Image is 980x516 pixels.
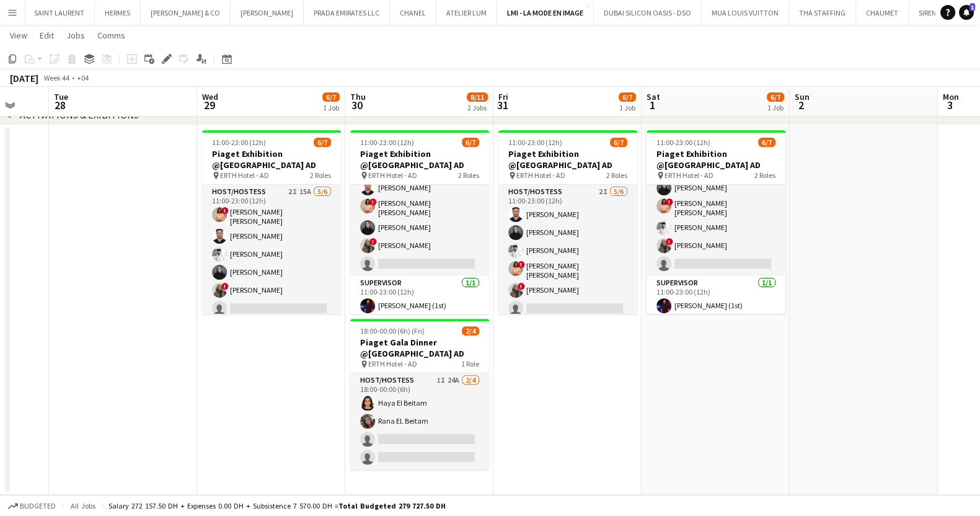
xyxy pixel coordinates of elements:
a: Edit [35,27,59,43]
div: [DATE] [10,72,38,84]
span: Week 44 [41,73,72,82]
button: LMI - LA MODE EN IMAGE [497,1,594,25]
button: CHAUMET [856,1,909,25]
button: PRADA EMIRATES LLC [304,1,390,25]
button: CHANEL [390,1,436,25]
button: SAINT LAURENT [24,1,95,25]
div: ACTIVATIONS & EXIBITIONS [20,109,139,121]
button: MUA LOUIS VUITTON [702,1,789,25]
a: 1 [959,5,974,20]
div: Salary 272 157.50 DH + Expenses 0.00 DH + Subsistence 7 570.00 DH = [108,501,446,510]
span: Jobs [66,30,85,41]
button: DUBAI SILICON OASIS - DSO [594,1,702,25]
span: Total Budgeted 279 727.50 DH [338,501,446,510]
span: Budgeted [20,502,56,510]
button: SIREN EVENTS [909,1,973,25]
button: [PERSON_NAME] & CO [141,1,231,25]
span: All jobs [68,501,98,510]
span: Comms [97,30,125,41]
div: +04 [77,73,89,82]
button: HERMES [95,1,141,25]
a: Jobs [61,27,90,43]
button: Budgeted [6,499,58,513]
a: Comms [92,27,130,43]
button: THA STAFFING [789,1,856,25]
span: View [10,30,27,41]
button: ATELIER LUM [436,1,497,25]
span: Edit [40,30,54,41]
span: 1 [969,3,975,11]
button: [PERSON_NAME] [231,1,304,25]
a: View [5,27,32,43]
